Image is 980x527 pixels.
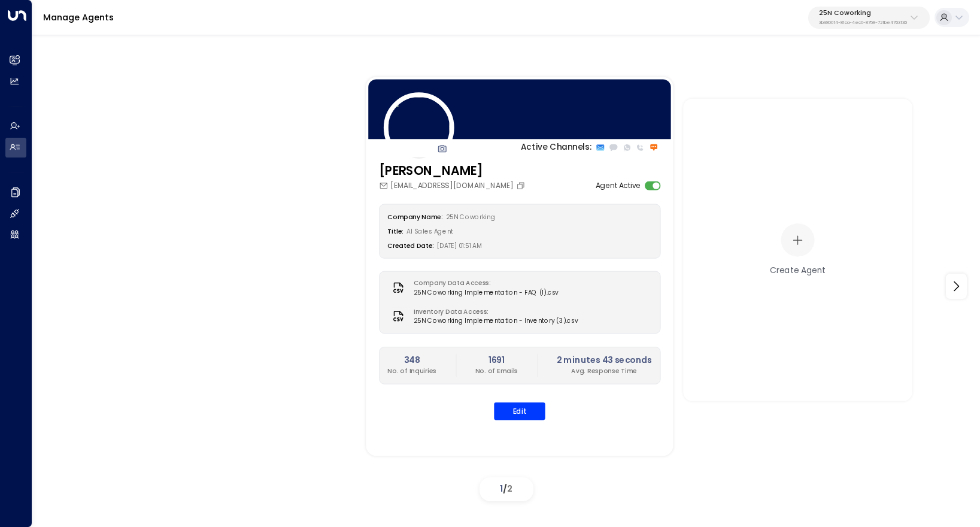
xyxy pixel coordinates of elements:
p: Avg. Response Time [557,367,652,375]
span: AI Sales Agent [406,227,453,235]
h2: 348 [387,354,436,367]
label: Agent Active [596,180,641,191]
div: Create Agent [769,264,826,277]
label: Title: [387,227,403,235]
span: 2 [507,483,512,495]
h2: 2 minutes 43 seconds [557,354,652,367]
div: [EMAIL_ADDRESS][DOMAIN_NAME] [379,180,527,191]
label: Inventory Data Access: [414,307,573,316]
span: 1 [500,483,503,495]
p: No. of Emails [475,367,518,375]
label: Company Data Access: [414,279,554,288]
span: 25N Coworking Implementation - Inventory (3).csv [414,317,578,326]
h3: [PERSON_NAME] [379,162,527,180]
p: 25N Coworking [819,10,907,17]
p: Active Channels: [521,141,591,154]
label: Created Date: [387,241,434,250]
img: 84_headshot.jpg [384,93,454,163]
label: Company Name: [387,213,442,222]
button: 25N Coworking3b9800f4-81ca-4ec0-8758-72fbe4763f36 [808,7,930,29]
div: / [480,477,533,501]
p: No. of Inquiries [387,367,436,375]
h2: 1691 [475,354,518,367]
span: 25N Coworking Implementation - FAQ (1).csv [414,288,559,297]
span: [DATE] 01:51 AM [437,241,482,250]
button: Edit [494,402,545,420]
a: Manage Agents [43,11,114,23]
span: 25N Coworking [446,213,496,222]
button: Copy [516,181,527,190]
p: 3b9800f4-81ca-4ec0-8758-72fbe4763f36 [819,20,907,25]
